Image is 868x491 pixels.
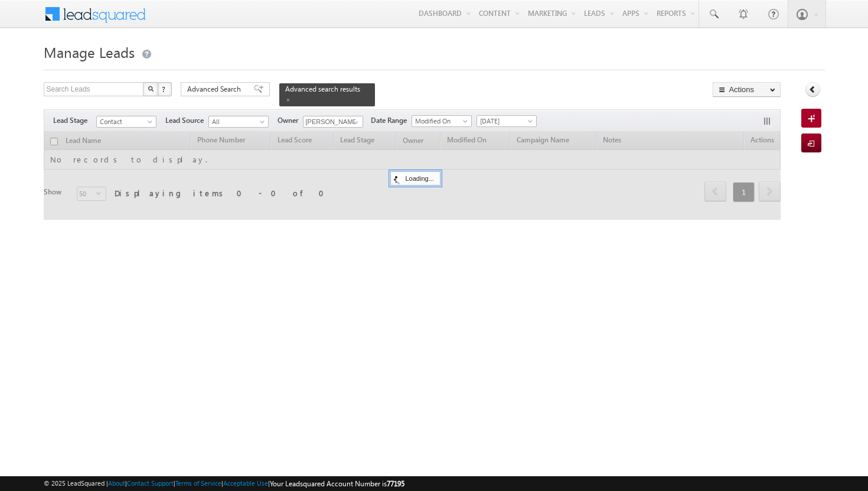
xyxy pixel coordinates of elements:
[96,116,156,128] a: Contact
[53,115,96,126] span: Lead Stage
[127,479,174,487] a: Contact Support
[477,116,533,126] span: [DATE]
[303,116,363,128] input: Type to Search
[187,84,244,95] span: Advanced Search
[371,115,412,126] span: Date Range
[175,479,221,487] a: Terms of Service
[158,82,172,96] button: ?
[270,479,404,488] span: Your Leadsquared Account Number is
[208,116,269,128] a: All
[223,479,268,487] a: Acceptable Use
[477,115,537,127] a: [DATE]
[278,115,303,126] span: Owner
[162,84,167,94] span: ?
[412,116,468,126] span: Modified On
[390,171,440,186] div: Loading...
[285,84,360,93] span: Advanced search results
[387,479,404,488] span: 77195
[412,115,472,127] a: Modified On
[347,116,362,128] a: Show All Items
[44,43,135,61] span: Manage Leads
[713,82,781,97] button: Actions
[209,116,265,127] span: All
[165,115,208,126] span: Lead Source
[108,479,125,487] a: About
[97,116,153,127] span: Contact
[148,86,154,92] img: Search
[44,478,404,489] span: © 2025 LeadSquared | | | | |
